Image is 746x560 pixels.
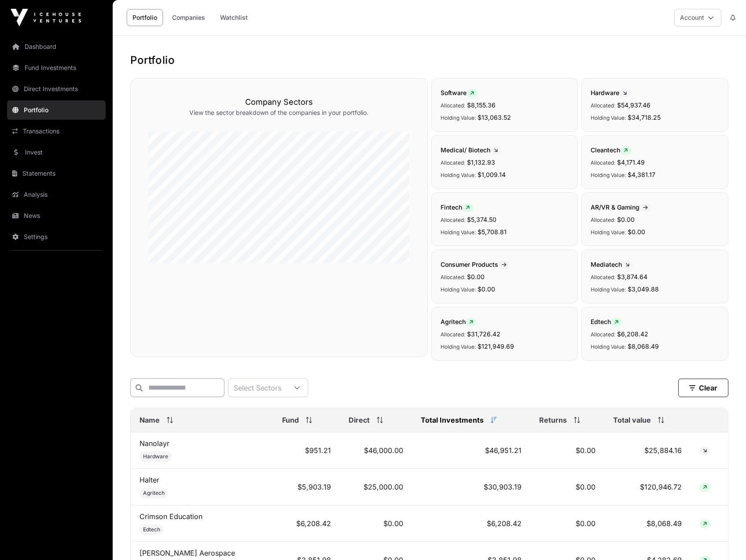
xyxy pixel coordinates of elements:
a: [PERSON_NAME] Aerospace [140,549,235,557]
td: $0.00 [340,505,412,542]
span: Agritech [143,490,165,497]
span: Allocated: [591,159,615,166]
span: $31,726.42 [467,330,500,338]
span: $1,009.14 [478,171,506,178]
a: Portfolio [127,9,163,26]
td: $25,884.16 [604,432,691,469]
span: $4,171.49 [617,158,645,166]
span: Allocated: [441,102,465,109]
span: $0.00 [478,285,495,293]
span: Allocated: [591,217,615,223]
a: Transactions [7,122,106,141]
span: Name [140,415,160,425]
span: $13,063.52 [478,114,511,121]
span: Direct [349,415,370,425]
a: Direct Investments [7,79,106,99]
span: Holding Value: [591,343,626,350]
button: Account [674,9,721,26]
span: $8,068.49 [628,343,659,350]
a: Portfolio [7,100,106,120]
p: View the sector breakdown of the companies in your portfolio. [148,108,410,117]
span: Hardware [591,89,630,96]
td: $8,068.49 [604,505,691,542]
span: $0.00 [628,228,645,236]
span: Holding Value: [441,114,476,121]
span: Holding Value: [441,343,476,350]
span: Holding Value: [591,114,626,121]
td: $46,951.21 [412,432,530,469]
a: Nanolayr [140,439,169,448]
button: Clear [678,379,728,397]
span: $6,208.42 [617,330,648,338]
span: Total Investments [421,415,484,425]
span: Allocated: [591,102,615,109]
a: Dashboard [7,37,106,56]
td: $0.00 [530,432,604,469]
span: AR/VR & Gaming [591,203,651,211]
span: Holding Value: [591,172,626,178]
span: Returns [539,415,567,425]
span: Medical/ Biotech [441,146,501,154]
h3: Company Sectors [148,96,410,108]
span: Cleantech [591,146,631,154]
span: Holding Value: [591,286,626,293]
span: Fund [282,415,299,425]
td: $25,000.00 [340,469,412,505]
a: News [7,206,106,225]
span: Edtech [143,526,160,533]
span: Software [441,89,478,96]
span: $1,132.93 [467,158,495,166]
span: Allocated: [591,331,615,338]
td: $6,208.42 [412,505,530,542]
span: Allocated: [441,274,465,280]
span: Agritech [441,318,477,325]
span: Allocated: [591,274,615,280]
span: Edtech [591,318,622,325]
td: $5,903.19 [273,469,340,505]
span: Total value [613,415,651,425]
td: $951.21 [273,432,340,469]
a: Settings [7,227,106,247]
span: Fintech [441,203,473,211]
td: $0.00 [530,469,604,505]
span: $34,718.25 [628,114,661,121]
span: $5,374.50 [467,216,496,223]
span: Allocated: [441,159,465,166]
span: Hardware [143,453,168,460]
a: Watchlist [214,9,254,26]
span: $3,049.88 [628,285,659,293]
span: Mediatech [591,261,633,268]
span: Holding Value: [441,229,476,236]
td: $6,208.42 [273,505,340,542]
td: $120,946.72 [604,469,691,505]
a: Analysis [7,185,106,204]
span: Allocated: [441,331,465,338]
span: $5,708.81 [478,228,507,236]
span: Allocated: [441,217,465,223]
a: Statements [7,164,106,183]
span: $0.00 [617,216,635,223]
iframe: Chat Widget [702,518,746,560]
h1: Portfolio [130,53,728,67]
a: Halter [140,475,159,484]
span: $8,155.36 [467,101,496,109]
span: Holding Value: [441,172,476,178]
span: $4,381.17 [628,171,655,178]
a: Companies [166,9,211,26]
td: $46,000.00 [340,432,412,469]
td: $0.00 [530,505,604,542]
span: $54,937.46 [617,101,650,109]
span: $3,874.64 [617,273,647,280]
a: Invest [7,143,106,162]
a: Fund Investments [7,58,106,77]
span: $0.00 [467,273,485,280]
span: $121,949.69 [478,343,514,350]
a: Crimson Education [140,512,202,521]
td: $30,903.19 [412,469,530,505]
span: Holding Value: [441,286,476,293]
span: Consumer Products [441,261,510,268]
img: Icehouse Ventures Logo [11,9,81,26]
div: Select Sectors [228,379,287,397]
span: Holding Value: [591,229,626,236]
